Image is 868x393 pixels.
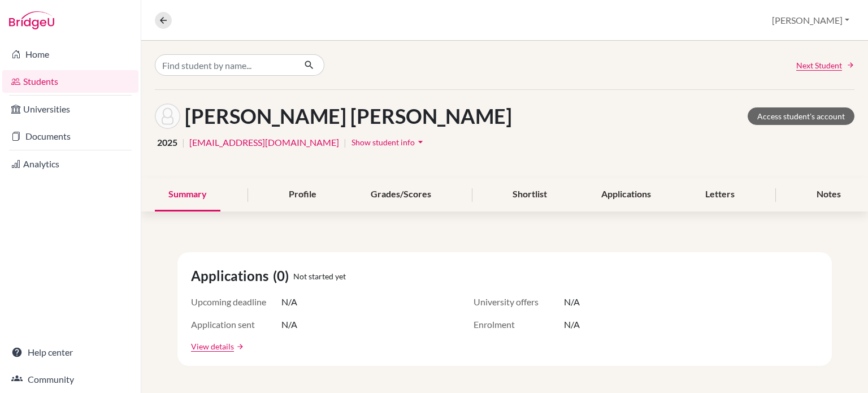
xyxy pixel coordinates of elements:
[796,59,842,71] span: Next Student
[155,178,220,211] div: Summary
[191,266,273,286] span: Applications
[189,136,339,149] a: [EMAIL_ADDRESS][DOMAIN_NAME]
[692,178,748,211] div: Letters
[281,318,297,331] span: N/A
[344,136,346,149] span: |
[281,295,297,309] span: N/A
[474,295,564,309] span: University offers
[2,341,138,364] a: Help center
[474,318,564,331] span: Enrolment
[182,136,185,149] span: |
[155,54,295,76] input: Find student by name...
[767,10,854,31] button: [PERSON_NAME]
[275,178,330,211] div: Profile
[234,343,244,351] a: arrow_forward
[748,107,854,125] a: Access student's account
[185,104,512,128] h1: [PERSON_NAME] [PERSON_NAME]
[191,318,281,331] span: Application sent
[796,59,854,71] a: Next Student
[9,11,54,29] img: Bridge-U
[2,125,138,148] a: Documents
[293,270,346,282] span: Not started yet
[2,43,138,66] a: Home
[2,70,138,93] a: Students
[157,136,177,149] span: 2025
[588,178,665,211] div: Applications
[564,295,580,309] span: N/A
[415,136,426,148] i: arrow_drop_down
[2,153,138,175] a: Analytics
[357,178,445,211] div: Grades/Scores
[803,178,854,211] div: Notes
[499,178,561,211] div: Shortlist
[155,103,180,129] img: Antonio Briceno Acuna's avatar
[2,368,138,391] a: Community
[351,137,415,147] span: Show student info
[191,340,234,352] a: View details
[191,295,281,309] span: Upcoming deadline
[351,133,427,151] button: Show student infoarrow_drop_down
[273,266,293,286] span: (0)
[564,318,580,331] span: N/A
[2,98,138,120] a: Universities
